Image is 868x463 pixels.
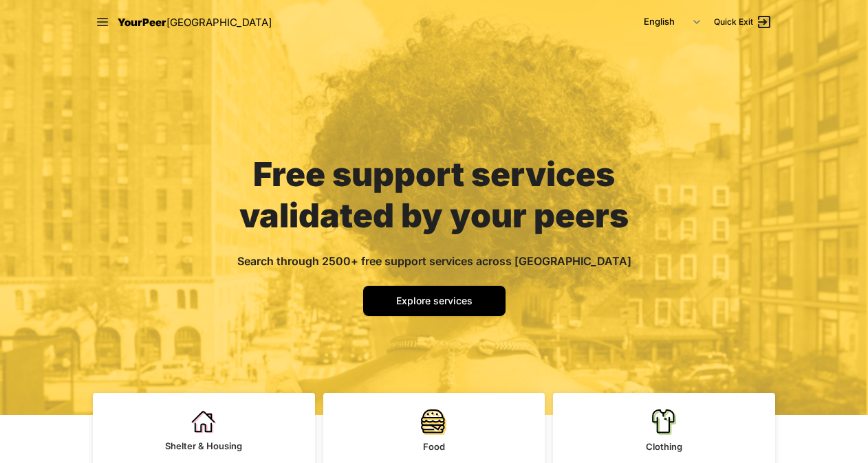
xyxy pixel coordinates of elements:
[166,16,272,29] span: [GEOGRAPHIC_DATA]
[239,154,629,236] span: Free support services validated by your peers
[423,441,445,452] span: Food
[237,254,631,268] span: Search through 2500+ free support services across [GEOGRAPHIC_DATA]
[165,440,242,451] span: Shelter & Housing
[646,441,682,452] span: Clothing
[714,14,772,30] a: Quick Exit
[396,295,473,306] span: Explore services
[118,16,166,29] span: YourPeer
[363,286,506,316] a: Explore services
[118,14,272,31] a: YourPeer[GEOGRAPHIC_DATA]
[714,16,753,27] span: Quick Exit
